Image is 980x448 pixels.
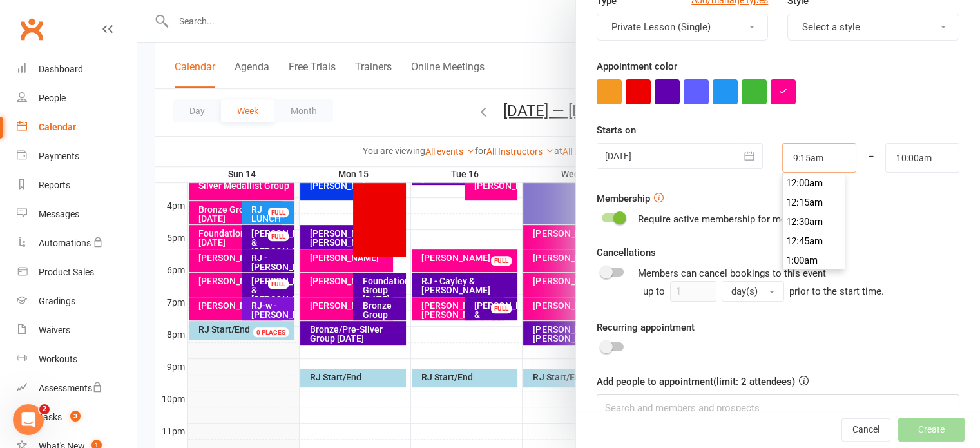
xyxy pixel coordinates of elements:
[856,143,887,173] div: –
[783,231,845,251] li: 12:45am
[17,142,136,171] a: Payments
[39,296,75,306] div: Gradings
[39,151,79,161] div: Payments
[17,171,136,200] a: Reports
[39,180,70,190] div: Reports
[722,281,784,302] button: day(s)
[39,64,83,74] div: Dashboard
[39,93,66,103] div: People
[39,383,102,393] div: Assessments
[713,376,809,387] span: (limit: 2 attendees)
[841,418,890,442] button: Cancel
[39,267,94,277] div: Product Sales
[643,281,784,302] div: up to
[17,258,136,287] a: Product Sales
[17,287,136,316] a: Gradings
[15,13,48,45] a: Clubworx
[783,212,845,231] li: 12:30am
[597,122,636,138] label: Starts on
[17,229,136,258] a: Automations
[638,266,959,302] div: Members can cancel bookings to this event
[17,374,136,403] a: Assessments
[39,412,62,422] div: Tasks
[70,411,81,422] span: 3
[17,403,136,432] a: Tasks 3
[39,404,50,414] span: 2
[731,286,758,297] span: day(s)
[17,345,136,374] a: Workouts
[597,245,656,260] label: Cancellations
[39,209,79,219] div: Messages
[789,286,884,297] span: prior to the start time.
[13,404,44,435] iframe: Intercom live chat
[611,21,711,33] span: Private Lesson (Single)
[17,316,136,345] a: Waivers
[17,200,136,229] a: Messages
[597,191,650,206] label: Membership
[17,113,136,142] a: Calendar
[597,320,695,335] label: Recurring appointment
[17,84,136,113] a: People
[597,374,809,389] label: Add people to appointment
[783,193,845,212] li: 12:15am
[39,354,77,364] div: Workouts
[783,251,845,270] li: 1:00am
[802,21,860,33] span: Select a style
[638,211,818,227] div: Require active membership for members?
[39,238,91,248] div: Automations
[597,394,959,422] input: Search and members and prospects
[39,325,70,335] div: Waivers
[787,14,959,41] button: Select a style
[39,122,76,132] div: Calendar
[17,55,136,84] a: Dashboard
[783,173,845,193] li: 12:00am
[597,14,769,41] button: Private Lesson (Single)
[597,59,677,74] label: Appointment color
